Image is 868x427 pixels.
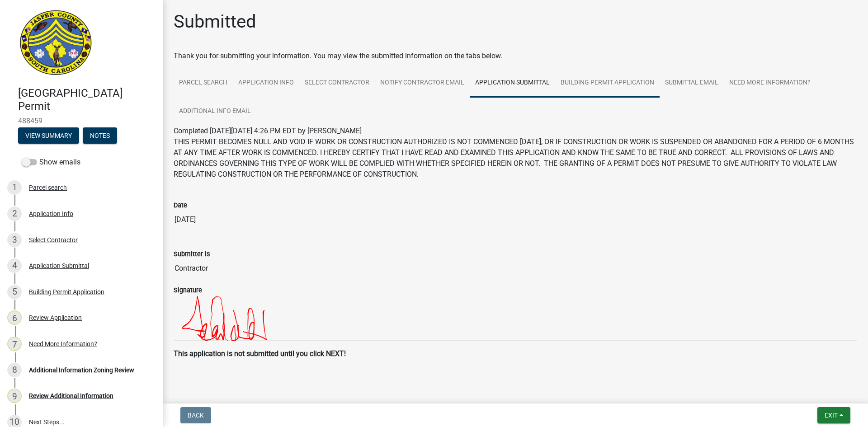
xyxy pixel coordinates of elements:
[174,69,233,98] a: Parcel search
[29,393,113,399] div: Review Additional Information
[470,69,555,98] a: Application Submittal
[83,127,117,144] button: Notes
[7,233,22,247] div: 3
[174,251,210,258] label: Submitter is
[174,51,857,61] div: Thank you for submitting your information. You may view the submitted information on the tabs below.
[29,314,82,321] div: Review Application
[233,69,299,98] a: Application Info
[22,157,80,168] label: Show emails
[174,287,202,294] label: Signature
[555,69,660,98] a: Building Permit Application
[174,136,857,180] p: THIS PERMIT BECOMES NULL AND VOID IF WORK OR CONSTRUCTION AUTHORIZED IS NOT COMMENCED [DATE], OR ...
[29,367,134,373] div: Additional Information Zoning Review
[375,69,470,98] a: Notify Contractor Email
[7,337,22,351] div: 7
[174,97,256,126] a: Additional info email
[180,407,211,423] button: Back
[83,132,117,140] wm-modal-confirm: Notes
[29,184,67,191] div: Parcel search
[724,69,816,98] a: Need More Information?
[29,263,89,269] div: Application Submittal
[7,285,22,299] div: 5
[29,237,78,243] div: Select Contractor
[18,87,156,113] h4: [GEOGRAPHIC_DATA] Permit
[660,69,724,98] a: Submittal Email
[817,407,850,423] button: Exit
[174,349,346,358] strong: This application is not submitted until you click NEXT!
[18,132,79,140] wm-modal-confirm: Summary
[18,127,79,144] button: View Summary
[7,180,22,195] div: 1
[18,117,145,125] span: 488459
[188,412,204,419] span: Back
[174,11,256,33] h1: Submitted
[7,363,22,377] div: 8
[7,389,22,403] div: 9
[29,211,73,217] div: Application Info
[174,202,187,209] label: Date
[174,296,645,341] img: rH7K5AAAABklEQVQDAPYWaQpZLsQnAAAAAElFTkSuQmCC
[29,341,97,347] div: Need More Information?
[174,127,362,135] span: Completed [DATE][DATE] 4:26 PM EDT by [PERSON_NAME]
[7,206,22,221] div: 2
[18,9,94,77] img: Jasper County, South Carolina
[825,412,838,419] span: Exit
[29,289,104,295] div: Building Permit Application
[299,69,375,98] a: Select Contractor
[7,310,22,325] div: 6
[7,258,22,273] div: 4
